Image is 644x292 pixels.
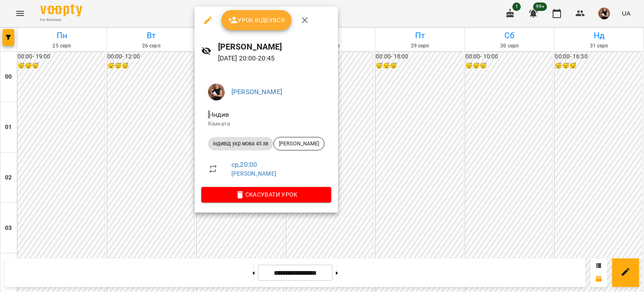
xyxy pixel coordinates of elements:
[201,187,331,202] button: Скасувати Урок
[221,10,292,30] button: Урок відбувся
[208,120,325,128] p: Кімната
[273,137,325,150] div: [PERSON_NAME]
[218,53,331,63] p: [DATE] 20:00 - 20:45
[231,160,257,168] a: ср , 20:00
[208,110,231,118] span: - Індив
[231,170,276,177] a: [PERSON_NAME]
[208,140,273,147] span: індивід укр мова 45 хв
[274,140,324,147] span: [PERSON_NAME]
[228,15,285,25] span: Урок відбувся
[218,40,331,53] h6: [PERSON_NAME]
[231,88,282,96] a: [PERSON_NAME]
[208,189,325,200] span: Скасувати Урок
[208,84,225,100] img: 5944c1aeb726a5a997002a54cb6a01a3.jpg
